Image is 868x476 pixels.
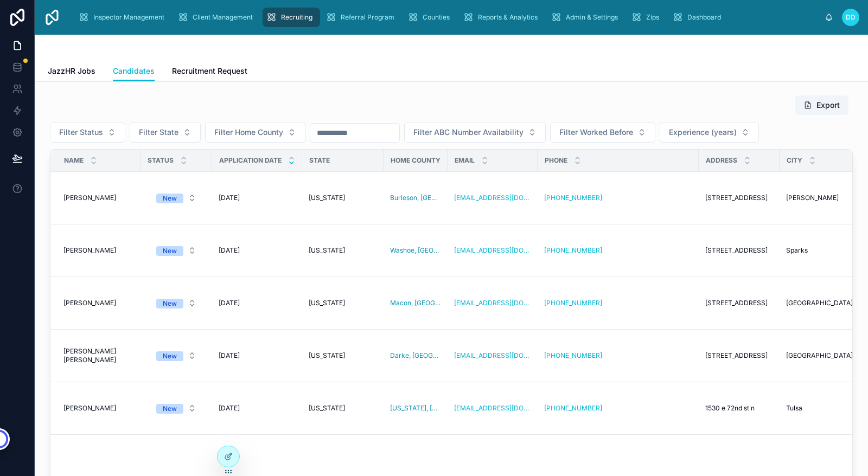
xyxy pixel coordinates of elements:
[705,194,768,202] span: [STREET_ADDRESS]
[139,127,178,138] span: Filter State
[64,156,84,165] span: Name
[63,194,134,202] a: [PERSON_NAME]
[455,156,475,165] span: Email
[705,194,773,202] a: [STREET_ADDRESS]
[322,8,402,27] a: Referral Program
[413,127,524,138] span: Filter ABC Number Availability
[219,194,240,202] span: [DATE]
[454,404,531,413] a: [EMAIL_ADDRESS][DOMAIN_NAME]
[390,246,441,255] a: Washoe, [GEOGRAPHIC_DATA]
[148,398,205,418] button: Select Button
[786,351,853,360] span: [GEOGRAPHIC_DATA]
[687,13,721,22] span: Dashboard
[454,351,531,360] a: [EMAIL_ADDRESS][DOMAIN_NAME]
[172,61,247,83] a: Recruitment Request
[786,194,839,202] span: [PERSON_NAME]
[786,246,854,255] a: Sparks
[454,194,531,202] a: [EMAIL_ADDRESS][DOMAIN_NAME]
[705,404,755,413] span: 1530 e 72nd st n
[786,404,802,413] span: Tulsa
[390,351,441,360] a: Darke, [GEOGRAPHIC_DATA]
[219,246,240,255] span: [DATE]
[390,404,441,413] a: [US_STATE], [GEOGRAPHIC_DATA]
[147,345,206,366] a: Select Button
[454,246,531,255] a: [EMAIL_ADDRESS][DOMAIN_NAME]
[75,8,172,27] a: Inspector Management
[706,156,737,165] span: Address
[544,351,602,360] a: [PHONE_NUMBER]
[404,8,457,27] a: Counties
[309,194,345,202] span: [US_STATE]
[309,194,377,202] a: [US_STATE]
[148,188,205,208] button: Select Button
[63,404,116,413] span: [PERSON_NAME]
[390,194,441,202] a: Burleson, [GEOGRAPHIC_DATA]
[786,299,853,307] span: [GEOGRAPHIC_DATA]
[559,127,633,138] span: Filter Worked Before
[163,351,177,361] div: New
[705,246,768,255] span: [STREET_ADDRESS]
[113,61,155,82] a: Candidates
[148,241,205,260] button: Select Button
[309,299,377,307] a: [US_STATE]
[174,8,260,27] a: Client Management
[544,194,692,202] a: [PHONE_NUMBER]
[404,122,546,143] button: Select Button
[163,404,177,414] div: New
[163,299,177,308] div: New
[669,127,737,138] span: Experience (years)
[43,9,61,26] img: App logo
[163,194,177,203] div: New
[544,299,602,307] a: [PHONE_NUMBER]
[705,404,773,413] a: 1530 e 72nd st n
[550,122,655,143] button: Select Button
[423,13,450,22] span: Counties
[390,299,441,307] a: Macon, [GEOGRAPHIC_DATA]
[63,299,116,307] span: [PERSON_NAME]
[309,351,377,360] a: [US_STATE]
[705,351,768,360] span: [STREET_ADDRESS]
[193,13,253,22] span: Client Management
[147,398,206,419] a: Select Button
[147,293,206,313] a: Select Button
[566,13,618,22] span: Admin & Settings
[547,8,626,27] a: Admin & Settings
[309,156,330,165] span: State
[660,122,759,143] button: Select Button
[93,13,164,22] span: Inspector Management
[309,351,345,360] span: [US_STATE]
[219,299,240,307] span: [DATE]
[705,299,773,307] a: [STREET_ADDRESS]
[544,404,692,413] a: [PHONE_NUMBER]
[309,246,377,255] a: [US_STATE]
[787,156,802,165] span: City
[263,8,320,27] a: Recruiting
[172,66,247,76] span: Recruitment Request
[113,66,155,76] span: Candidates
[544,404,602,413] a: [PHONE_NUMBER]
[309,404,345,413] span: [US_STATE]
[63,246,116,255] span: [PERSON_NAME]
[786,404,854,413] a: Tulsa
[786,351,854,360] a: [GEOGRAPHIC_DATA]
[705,351,773,360] a: [STREET_ADDRESS]
[846,13,856,22] span: DD
[705,299,768,307] span: [STREET_ADDRESS]
[281,13,312,22] span: Recruiting
[786,246,808,255] span: Sparks
[459,8,545,27] a: Reports & Analytics
[309,246,345,255] span: [US_STATE]
[63,347,134,364] span: [PERSON_NAME] [PERSON_NAME]
[341,13,394,22] span: Referral Program
[544,299,692,307] a: [PHONE_NUMBER]
[478,13,538,22] span: Reports & Analytics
